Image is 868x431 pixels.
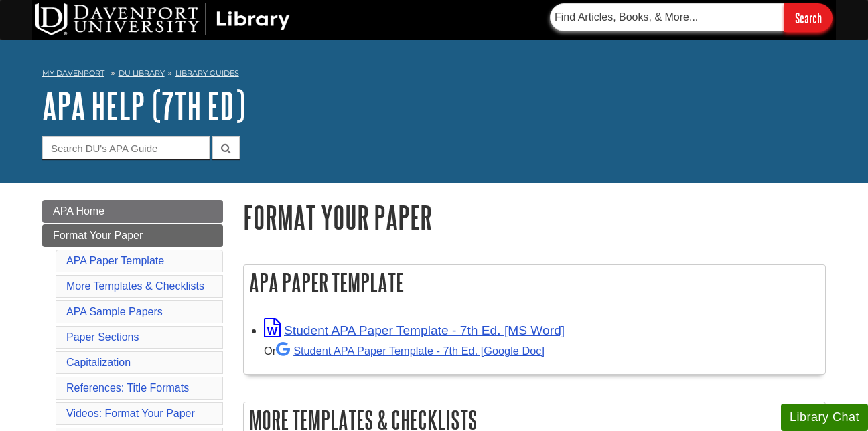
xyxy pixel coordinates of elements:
small: Or [264,345,545,357]
a: More Templates & Checklists [66,280,204,292]
span: APA Home [53,205,104,217]
a: Format Your Paper [42,224,223,247]
a: Videos: Format Your Paper [66,408,195,419]
a: Paper Sections [66,331,139,343]
a: Library Guides [175,68,239,78]
form: Searches DU Library's articles, books, and more [550,3,833,32]
a: Capitalization [66,357,131,368]
a: APA Sample Papers [66,306,163,317]
input: Search [784,3,833,32]
a: APA Paper Template [66,255,164,266]
a: References: Title Formats [66,382,189,394]
a: My Davenport [42,68,104,79]
a: APA Home [42,200,223,223]
nav: breadcrumb [42,64,826,86]
h1: Format Your Paper [243,200,826,234]
input: Search DU's APA Guide [42,136,210,159]
span: Format Your Paper [53,230,143,241]
a: DU Library [119,68,165,78]
h2: APA Paper Template [244,265,825,300]
a: Link opens in new window [264,323,565,337]
img: DU Library [35,3,290,35]
a: APA Help (7th Ed) [42,85,245,126]
input: Find Articles, Books, & More... [550,3,784,31]
button: Library Chat [781,404,868,431]
a: Student APA Paper Template - 7th Ed. [Google Doc] [276,345,545,357]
